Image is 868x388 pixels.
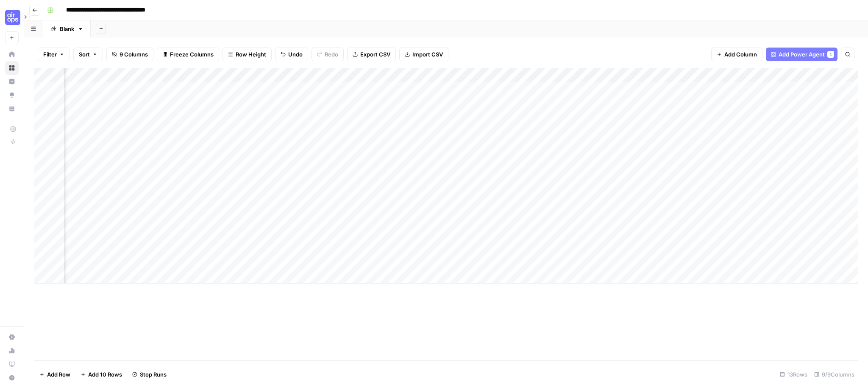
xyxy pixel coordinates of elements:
span: Redo [325,50,338,59]
a: Browse [5,61,19,75]
span: Row Height [236,50,266,59]
button: Filter [38,48,70,61]
span: 9 Columns [120,50,148,59]
button: Add Power Agent1 [766,48,837,61]
a: Opportunities [5,88,19,102]
div: 1 [827,51,834,58]
button: Export CSV [347,48,396,61]
span: Sort [79,50,90,59]
a: Insights [5,75,19,88]
button: Freeze Columns [157,48,219,61]
span: Freeze Columns [170,50,214,59]
button: Add Column [711,48,762,61]
span: Add Row [47,370,70,379]
a: Settings [5,330,19,344]
span: Stop Runs [140,370,167,379]
div: Blank [60,25,74,33]
a: Usage [5,344,19,357]
button: Row Height [223,48,272,61]
button: Workspace: September Cohort [5,7,19,28]
button: Sort [73,48,103,61]
a: Home [5,48,19,61]
button: Import CSV [399,48,448,61]
span: Add Column [724,50,757,59]
img: September Cohort Logo [5,10,20,25]
span: 1 [829,51,832,58]
button: Redo [312,48,344,61]
span: Add 10 Rows [88,370,122,379]
span: Export CSV [360,50,390,59]
div: 13 Rows [776,368,811,381]
span: Filter [43,50,57,59]
a: Learning Hub [5,357,19,371]
span: Add Power Agent [779,50,825,59]
a: Your Data [5,102,19,115]
a: Blank [43,20,91,37]
div: 9/9 Columns [811,368,858,381]
span: Undo [288,50,303,59]
button: Stop Runs [127,368,172,381]
button: 9 Columns [106,48,153,61]
button: Add Row [34,368,75,381]
button: Add 10 Rows [75,368,127,381]
button: Undo [275,48,308,61]
span: Import CSV [412,50,443,59]
button: Help + Support [5,371,19,385]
